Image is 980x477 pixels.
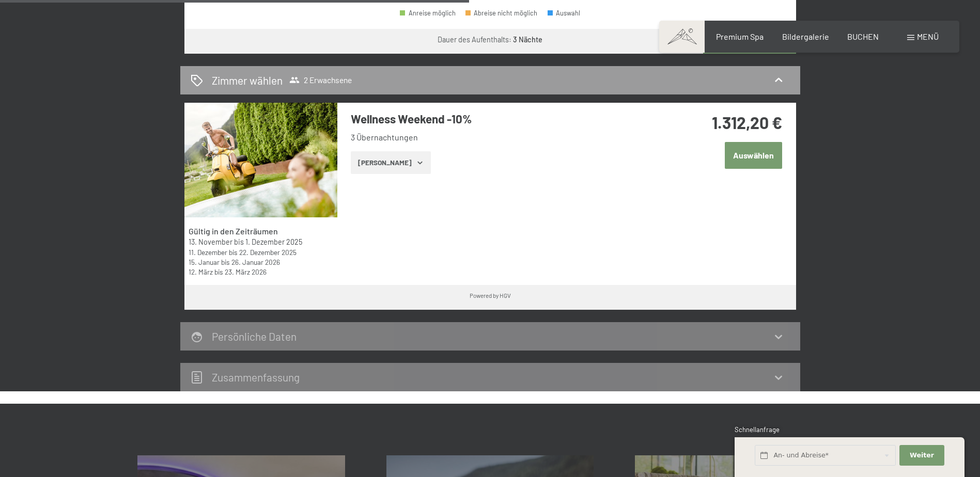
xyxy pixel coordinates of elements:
h2: Zusammen­fassung [212,371,300,384]
time: 13.11.2025 [189,237,232,246]
time: 15.01.2026 [189,258,220,266]
time: 26.01.2026 [231,258,280,266]
button: [PERSON_NAME] [351,151,431,174]
div: bis [189,247,332,257]
span: Schnellanfrage [735,425,780,434]
a: Premium Spa [716,31,764,41]
strong: Gültig in den Zeiträumen [189,226,278,236]
a: BUCHEN [847,31,879,41]
time: 12.03.2026 [189,267,213,276]
button: Auswählen [725,142,782,168]
h2: Zimmer wählen [212,73,283,88]
span: 2 Erwachsene [289,75,352,85]
li: 3 Übernachtungen [351,132,658,143]
time: 22.12.2025 [239,248,297,257]
div: bis [189,237,332,247]
div: Anreise möglich [400,10,456,17]
div: Abreise nicht möglich [465,10,538,17]
div: bis [189,257,332,267]
div: bis [189,267,332,277]
a: Bildergalerie [782,31,829,41]
h2: Persönliche Daten [212,330,297,343]
time: 23.03.2026 [225,267,267,276]
time: 11.12.2025 [189,248,227,257]
div: Dauer des Aufenthalts: [438,35,542,45]
img: mss_renderimg.php [184,103,337,217]
b: 3 Nächte [513,35,542,44]
div: Auswahl [548,10,581,17]
strong: 1.312,20 € [712,113,782,132]
div: Powered by HGV [470,291,511,299]
span: Menü [917,31,939,41]
span: Weiter [910,451,934,460]
h3: Wellness Weekend -10% [351,111,658,127]
button: Weiter [899,445,944,466]
time: 01.12.2025 [245,237,302,246]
